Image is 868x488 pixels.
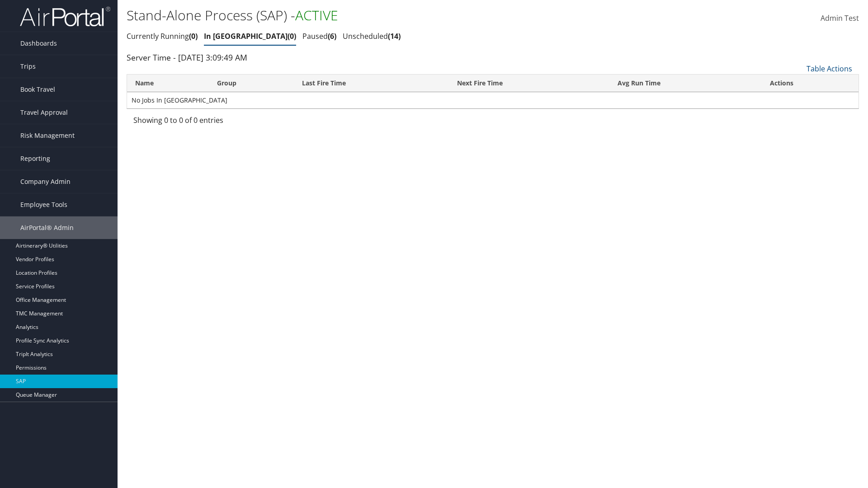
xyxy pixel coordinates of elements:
[127,75,209,92] th: Name: activate to sort column ascending
[807,64,852,74] a: Table Actions
[20,216,74,239] span: AirPortal® Admin
[20,124,75,147] span: Risk Management
[20,55,36,78] span: Trips
[204,31,296,41] a: In [GEOGRAPHIC_DATA]0
[20,101,68,124] span: Travel Approval
[127,52,859,63] div: Server Time - [DATE] 3:09:49 AM
[127,6,615,25] h1: Stand-Alone Process (SAP) -
[20,6,110,27] img: airportal-logo.png
[294,75,449,92] th: Last Fire Time: activate to sort column ascending
[343,31,401,41] a: Unscheduled14
[821,13,859,23] span: Admin Test
[20,147,50,170] span: Reporting
[609,75,762,92] th: Avg Run Time: activate to sort column ascending
[20,170,71,193] span: Company Admin
[20,78,55,101] span: Book Travel
[295,6,338,24] span: ACTIVE
[449,75,609,92] th: Next Fire Time: activate to sort column descending
[189,31,198,41] span: 0
[288,31,296,41] span: 0
[388,31,401,41] span: 14
[821,5,859,33] a: Admin Test
[127,31,198,41] a: Currently Running0
[20,32,57,55] span: Dashboards
[328,31,336,41] span: 6
[302,31,336,41] a: Paused6
[209,75,293,92] th: Group: activate to sort column ascending
[133,115,303,130] div: Showing 0 to 0 of 0 entries
[127,92,859,108] td: No Jobs In [GEOGRAPHIC_DATA]
[762,75,859,92] th: Actions
[20,193,67,216] span: Employee Tools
